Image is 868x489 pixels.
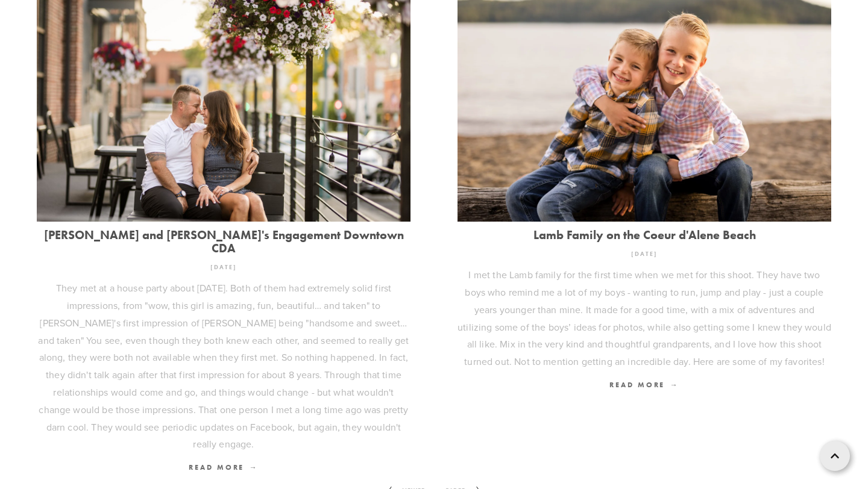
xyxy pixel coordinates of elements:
[37,459,410,476] a: Read More
[458,376,831,394] a: Read More
[37,279,410,453] p: They met at a house party about [DATE]. Both of them had extremely solid first impressions, from ...
[458,228,831,241] a: Lamb Family on the Coeur d'Alene Beach
[609,380,679,389] span: Read More
[189,463,258,472] span: Read More
[37,228,410,255] a: [PERSON_NAME] and [PERSON_NAME]'s Engagement Downtown CDA
[458,266,831,370] p: I met the Lamb family for the first time when we met for this shoot. They have two boys who remin...
[210,259,237,275] time: [DATE]
[631,246,658,262] time: [DATE]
